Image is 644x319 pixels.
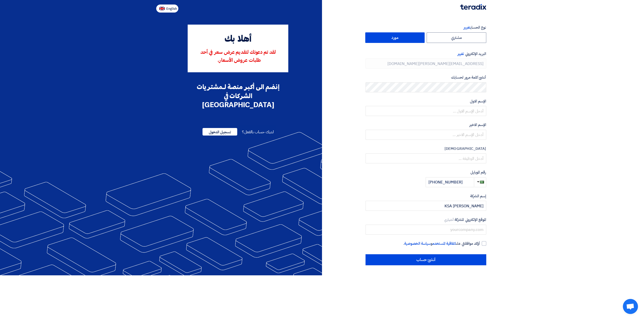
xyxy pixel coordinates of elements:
[366,25,486,30] label: نوع الحساب
[366,201,486,211] input: أدخل إسم الشركة ...
[159,7,165,11] img: en-US.png
[203,128,237,136] span: تسجيل الدخول
[366,254,486,265] input: أنشئ حساب
[426,177,474,187] input: أدخل رقم الموبايل ...
[366,217,486,223] label: الموقع الإلكتروني للشركة
[366,98,486,104] label: الإسم الاول
[464,25,470,30] span: تغيير
[366,193,486,199] label: إسم الشركة
[365,32,425,43] label: مورد
[458,51,464,56] span: تغيير
[166,7,177,11] span: English
[366,58,486,69] input: أدخل بريد العمل الإلكتروني الخاص بك ...
[366,106,486,116] input: أدخل الإسم الاول ...
[444,217,454,222] span: أختياري
[366,122,486,128] label: الإسم الاخير
[366,51,486,57] label: البريد الإلكتروني
[366,75,486,80] label: أنشئ كلمة مرور لحسابك
[366,169,486,175] label: رقم الموبايل
[432,241,456,246] a: اتفاقية المستخدم
[242,129,273,135] span: لديك حساب بالفعل؟
[366,225,486,235] input: yourcompany.com
[460,4,486,10] img: Teradix logo
[366,146,486,152] label: [DEMOGRAPHIC_DATA]
[366,153,486,163] input: أدخل الوظيفة ...
[404,241,431,246] a: سياسة الخصوصية
[366,130,486,140] input: أدخل الإسم الاخير ...
[623,299,638,314] a: Open chat
[200,50,276,63] span: لقد تم دعوتك لتقديم عرض سعر في أحد طلبات عروض الأسعار.
[188,82,288,109] div: إنضم الى أكبر منصة لـمشتريات الشركات في [GEOGRAPHIC_DATA]
[427,32,486,43] label: مشتري
[195,33,281,46] div: أهلا بك
[156,5,178,13] button: English
[403,241,480,246] span: أؤكد موافقتي على و .
[203,129,237,135] a: تسجيل الدخول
